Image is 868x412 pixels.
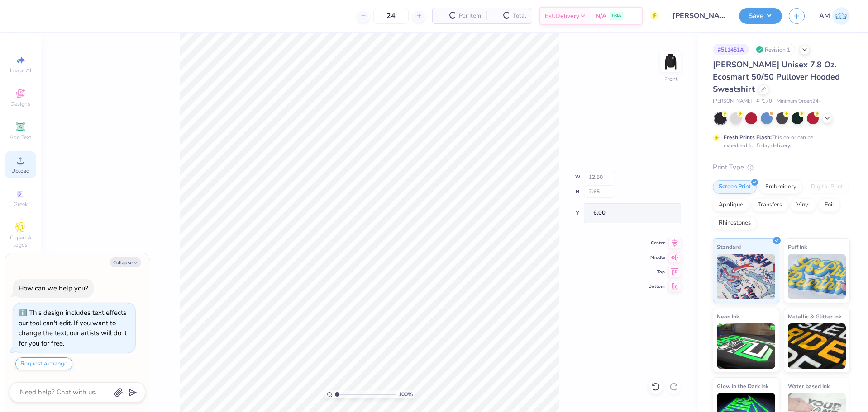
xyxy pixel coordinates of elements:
button: Collapse [110,257,141,267]
img: Standard [717,254,775,299]
span: Upload [11,167,29,174]
input: – – [373,8,409,24]
span: Neon Ink [717,312,739,321]
img: Puff Ink [788,254,846,299]
div: Transfers [752,198,788,212]
div: Screen Print [713,180,757,194]
span: Water based Ink [788,381,830,391]
span: Per Item [459,11,481,21]
span: Clipart & logos [5,234,36,248]
div: Embroidery [759,180,802,194]
span: Center [649,240,665,246]
span: Top [649,269,665,275]
span: N/A [596,11,606,21]
img: Neon Ink [717,323,775,369]
button: Save [739,8,782,24]
div: Rhinestones [713,216,757,230]
img: Metallic & Glitter Ink [788,323,846,369]
span: Est. Delivery [545,11,579,21]
span: Middle [649,254,665,261]
strong: Fresh Prints Flash: [724,134,772,141]
div: This color can be expedited for 5 day delivery. [724,133,835,150]
span: Bottom [649,283,665,290]
span: Puff Ink [788,242,807,252]
span: [PERSON_NAME] Unisex 7.8 Oz. Ecosmart 50/50 Pullover Hooded Sweatshirt [713,59,840,94]
div: Print Type [713,162,850,173]
a: AM [819,7,850,25]
div: Revision 1 [754,44,795,55]
span: Add Text [10,134,31,141]
span: 100 % [398,390,413,398]
span: [PERSON_NAME] [713,98,752,105]
span: Standard [717,242,741,252]
span: Greek [14,201,28,208]
div: Foil [819,198,840,212]
div: # 511451A [713,44,749,55]
div: Digital Print [805,180,849,194]
span: Designs [10,100,30,108]
div: How can we help you? [19,284,88,293]
div: This design includes text effects our tool can't edit. If you want to change the text, our artist... [19,308,127,348]
div: Front [664,75,677,83]
span: Total [513,11,526,21]
button: Request a change [15,357,72,370]
img: Front [662,52,680,70]
input: Untitled Design [666,7,732,25]
span: Image AI [10,67,31,74]
span: Metallic & Glitter Ink [788,312,841,321]
span: # P170 [756,98,772,105]
img: Arvi Mikhail Parcero [832,7,850,25]
span: AM [819,11,830,21]
span: Glow in the Dark Ink [717,381,768,391]
div: Vinyl [791,198,816,212]
span: Minimum Order: 24 + [777,98,822,105]
span: FREE [612,13,621,19]
div: Applique [713,198,749,212]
